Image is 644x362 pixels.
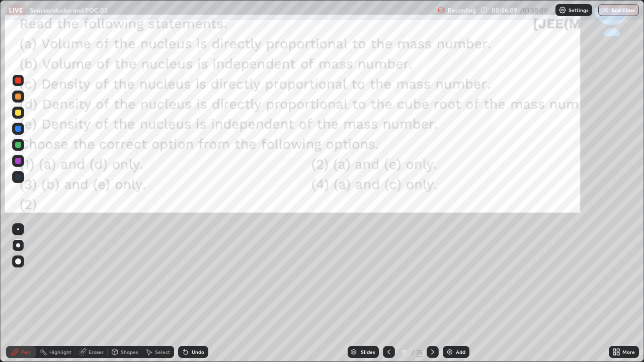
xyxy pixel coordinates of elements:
img: recording.375f2c34.svg [438,6,446,14]
div: More [622,349,635,354]
div: Undo [192,349,204,354]
div: Add [456,349,465,354]
p: Semiconductor and POC 03 [30,6,108,14]
p: Settings [569,8,588,13]
div: Slides [361,349,375,354]
div: 25 [416,347,423,356]
p: Recording [448,7,476,14]
div: Shapes [121,349,138,354]
img: add-slide-button [446,348,454,356]
button: End Class [598,4,639,16]
img: end-class-cross [602,6,610,14]
div: / [411,349,414,355]
div: 11 [399,349,409,355]
img: class-settings-icons [558,6,567,14]
p: LIVE [9,6,23,14]
div: Highlight [49,349,71,354]
div: Pen [21,349,30,354]
div: Eraser [89,349,104,354]
div: Select [155,349,170,354]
